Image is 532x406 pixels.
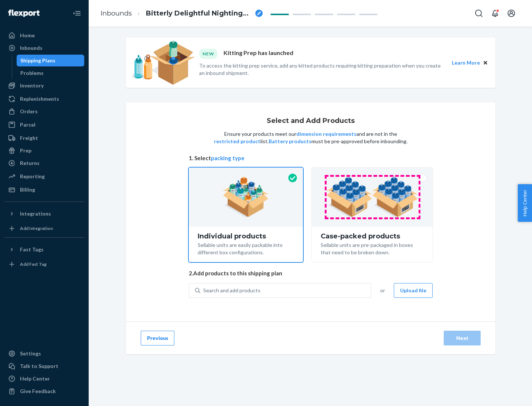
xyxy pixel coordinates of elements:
button: Open notifications [488,6,502,21]
div: Settings [20,350,41,357]
div: Parcel [20,121,35,128]
div: Fast Tags [20,246,44,253]
button: Close Navigation [69,6,84,21]
a: Inbounds [100,9,132,17]
a: Settings [4,348,84,359]
div: Sellable units are pre-packaged in boxes that need to be broken down. [321,240,424,256]
div: Inbounds [20,44,42,52]
img: case-pack.59cecea509d18c883b923b81aeac6d0b.png [326,177,418,217]
button: Integrations [4,208,84,220]
a: Prep [4,145,84,156]
img: Flexport logo [8,10,40,17]
a: Freight [4,132,84,144]
a: Inventory [4,80,84,92]
div: Individual products [198,233,294,240]
div: Freight [20,134,38,142]
div: Reporting [20,173,45,180]
div: Problems [20,69,44,77]
span: 1. Select [189,154,433,162]
button: Learn More [452,59,480,67]
div: NEW [199,49,218,59]
div: Integrations [20,210,51,217]
a: Problems [17,67,85,79]
div: Talk to Support [20,362,58,370]
a: Parcel [4,119,84,131]
button: dimension requirements [296,130,357,138]
a: Help Center [4,373,84,385]
a: Talk to Support [4,360,84,372]
p: Kitting Prep has launched [224,49,293,59]
p: To access the kitting prep service, add any kitted products requiring kitting preparation when yo... [199,62,445,77]
div: Billing [20,186,35,193]
button: Battery products [269,138,311,145]
button: Close [481,59,490,67]
a: Billing [4,184,84,196]
span: Bitterly Delightful Nightingale [146,9,252,18]
a: Orders [4,106,84,117]
div: Next [450,334,474,342]
ol: breadcrumbs [95,3,269,24]
button: packing type [211,154,245,162]
div: Home [20,32,35,39]
button: Upload file [394,283,433,298]
button: Open account menu [504,6,519,21]
a: Returns [4,157,84,169]
button: Previous [141,331,174,345]
button: Fast Tags [4,244,84,255]
span: 2. Add products to this shipping plan [189,269,433,277]
span: or [380,287,385,294]
a: Add Integration [4,223,84,234]
button: Next [444,331,481,345]
div: Add Integration [20,225,53,231]
div: Give Feedback [20,388,56,395]
div: Prep [20,147,31,154]
div: Sellable units are easily packable into different box configurations. [198,240,294,256]
a: Home [4,30,84,41]
div: Orders [20,108,38,115]
button: Give Feedback [4,385,84,397]
a: Reporting [4,171,84,182]
a: Add Fast Tag [4,258,84,270]
div: Inventory [20,82,44,89]
img: individual-pack.facf35554cb0f1810c75b2bd6df2d64e.png [223,177,269,217]
div: Shipping Plans [20,57,55,64]
div: Add Fast Tag [20,261,47,267]
button: Help Center [518,184,532,222]
h1: Select and Add Products [267,117,355,125]
div: Help Center [20,375,50,382]
div: Case-packed products [321,233,424,240]
button: Open Search Box [471,6,486,21]
div: Returns [20,159,40,167]
a: Inbounds [4,42,84,54]
a: Replenishments [4,93,84,105]
div: Search and add products [203,287,260,294]
button: restricted product [214,138,260,145]
div: Replenishments [20,95,59,103]
p: Ensure your products meet our and are not in the list. must be pre-approved before inbounding. [213,130,408,145]
a: Shipping Plans [17,55,85,66]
